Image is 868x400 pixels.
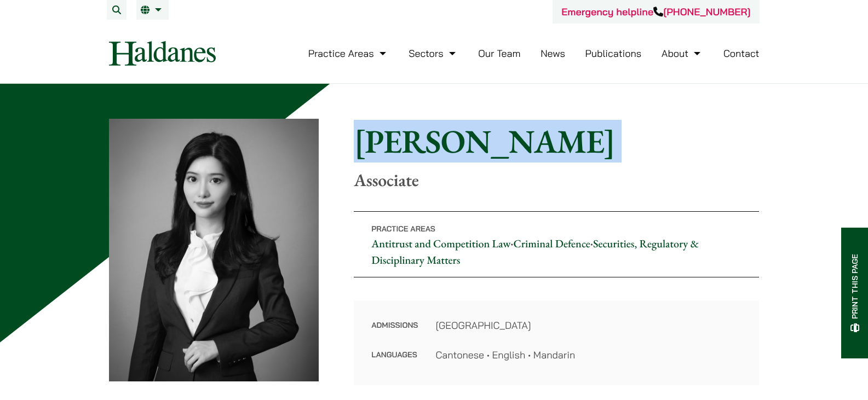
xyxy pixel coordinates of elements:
[354,211,759,277] p: • •
[435,318,741,333] dd: [GEOGRAPHIC_DATA]
[371,236,699,267] a: Securities, Regulatory & Disciplinary Matters
[514,236,590,251] a: Criminal Defence
[109,41,216,66] img: Logo of Haldanes
[354,170,759,190] p: Associate
[371,318,418,347] dt: Admissions
[541,47,565,60] a: News
[354,121,759,161] h1: [PERSON_NAME]
[409,47,458,60] a: Sectors
[109,119,319,381] img: Florence Yan photo
[723,47,760,60] a: Contact
[585,47,642,60] a: Publications
[308,47,389,60] a: Practice Areas
[478,47,520,60] a: Our Team
[561,5,750,18] a: Emergency helpline[PHONE_NUMBER]
[662,47,703,60] a: About
[141,5,164,14] a: EN
[371,224,435,234] span: Practice Areas
[371,236,510,251] a: Antitrust and Competition Law
[435,347,741,362] dd: Cantonese • English • Mandarin
[371,347,418,362] dt: Languages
